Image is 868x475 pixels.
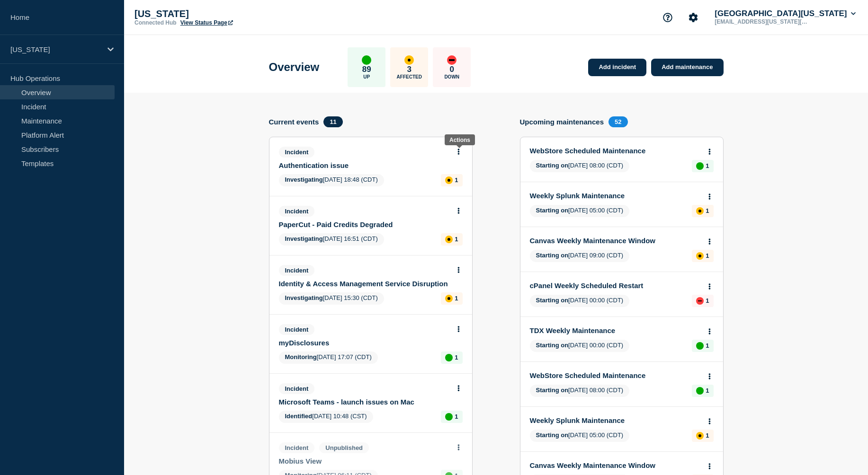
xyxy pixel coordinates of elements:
p: [US_STATE] [10,45,101,53]
span: [DATE] 10:48 (CST) [279,411,373,423]
span: [DATE] 00:00 (CDT) [530,295,630,307]
span: [DATE] 08:00 (CDT) [530,385,630,397]
span: Starting on [536,387,569,394]
p: Down [444,74,459,79]
span: [DATE] 16:51 (CDT) [279,233,384,246]
span: Incident [279,147,315,158]
span: [DATE] 00:00 (CDT) [530,340,630,352]
div: down [696,297,704,305]
p: Connected Hub [134,19,177,26]
a: cPanel Weekly Scheduled Restart [530,281,701,290]
div: affected [404,55,414,65]
span: Monitoring [285,353,317,361]
p: 1 [455,295,458,302]
a: Microsoft Teams - launch issues on Mac [279,398,450,406]
span: [DATE] 05:00 (CDT) [530,205,630,217]
span: [DATE] 17:07 (CDT) [279,352,378,364]
span: Unpublished [319,442,369,453]
a: Add incident [588,59,646,76]
a: Mobius View [279,457,450,465]
span: 11 [323,116,342,127]
a: PaperCut - Paid Credits Degraded [279,220,450,229]
span: Investigating [285,294,323,301]
div: up [445,413,453,421]
a: WebStore Scheduled Maintenance [530,371,701,379]
p: 1 [706,162,709,169]
p: 1 [706,252,709,259]
p: 0 [450,65,454,74]
div: affected [696,432,704,440]
p: 1 [706,207,709,214]
p: 89 [362,65,371,74]
p: Affected [397,74,422,79]
a: Canvas Weekly Maintenance Window [530,461,701,469]
a: TDX Weekly Maintenance [530,326,701,334]
span: [DATE] 08:00 (CDT) [530,160,630,172]
span: Incident [279,265,315,276]
div: Actions [449,137,470,143]
span: [DATE] 15:30 (CDT) [279,292,384,305]
span: Starting on [536,252,569,259]
div: up [696,387,704,395]
span: Incident [279,442,315,453]
span: Incident [279,383,315,394]
p: 1 [706,342,709,349]
p: Up [363,74,370,79]
p: 1 [706,297,709,304]
a: Add maintenance [651,59,723,76]
div: affected [696,207,704,215]
a: Weekly Splunk Maintenance [530,416,701,424]
a: Weekly Splunk Maintenance [530,192,701,200]
div: affected [445,176,453,184]
span: Incident [279,324,315,335]
div: affected [696,252,704,260]
span: Investigating [285,176,323,183]
p: 3 [407,65,412,74]
h1: Overview [269,61,320,74]
button: Account settings [683,8,703,27]
span: Incident [279,206,315,217]
a: myDisclosures [279,339,450,347]
span: Starting on [536,207,569,214]
span: Starting on [536,297,569,304]
div: up [445,354,453,361]
button: Support [658,8,678,27]
span: 52 [608,116,627,127]
span: [DATE] 18:48 (CDT) [279,174,384,186]
span: Starting on [536,342,569,349]
p: 1 [455,236,458,243]
a: View Status Page [180,19,233,26]
span: Identified [285,413,313,420]
span: [DATE] 09:00 (CDT) [530,250,630,262]
p: 1 [455,413,458,420]
button: [GEOGRAPHIC_DATA][US_STATE] [713,9,858,18]
a: Identity & Access Management Service Disruption [279,280,450,288]
div: affected [445,236,453,243]
p: 1 [455,176,458,184]
span: Investigating [285,235,323,242]
span: [DATE] 05:00 (CDT) [530,430,630,442]
a: Canvas Weekly Maintenance Window [530,237,701,245]
div: affected [445,295,453,302]
a: WebStore Scheduled Maintenance [530,147,701,155]
p: 1 [706,432,709,439]
span: Starting on [536,162,569,169]
div: down [447,55,456,65]
p: [US_STATE] [134,9,324,19]
div: up [696,342,704,350]
p: [EMAIL_ADDRESS][US_STATE][DOMAIN_NAME] [713,18,811,25]
h4: Upcoming maintenances [520,118,604,126]
span: Starting on [536,431,569,439]
div: up [362,55,371,65]
p: 1 [455,354,458,361]
a: Authentication issue [279,161,450,169]
h4: Current events [269,118,319,126]
p: 1 [706,387,709,394]
div: up [696,162,704,170]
